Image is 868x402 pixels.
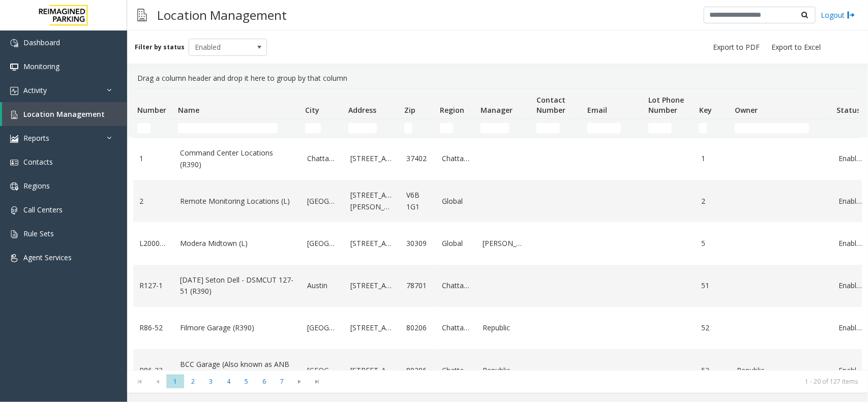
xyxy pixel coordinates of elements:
span: Regions [23,181,50,191]
a: Chattanooga [442,322,470,333]
a: [DATE] Seton Dell - DSMCUT 127-51 (R390) [180,274,295,297]
a: Republic [483,322,526,333]
span: Rule Sets [23,229,54,238]
a: Enabled [839,322,862,333]
a: [GEOGRAPHIC_DATA] [307,322,338,333]
td: Region Filter [436,119,476,137]
input: Address Filter [348,123,377,133]
a: [STREET_ADDRESS][PERSON_NAME] [350,190,394,212]
input: City Filter [305,123,321,133]
a: Remote Monitoring Locations (L) [180,196,295,207]
span: Contacts [23,157,53,167]
th: Status [832,88,868,119]
a: 2 [701,196,725,207]
a: 30309 [406,238,430,249]
a: BCC Garage (Also known as ANB Garage) (R390) [180,359,295,382]
a: Modera Midtown (L) [180,238,295,249]
span: Email [587,105,607,115]
a: [GEOGRAPHIC_DATA] [307,365,338,376]
span: Page 2 [184,375,202,388]
a: 5 [701,238,725,249]
a: R86-52 [139,322,168,333]
a: Chattanooga [442,153,470,164]
a: 52 [701,322,725,333]
a: 80206 [406,322,430,333]
a: Republic [737,365,826,376]
span: Dashboard [23,38,60,47]
span: Region [440,105,464,115]
input: Region Filter [440,123,453,133]
a: [GEOGRAPHIC_DATA] [307,196,338,207]
img: pageIcon [137,3,147,27]
td: Lot Phone Number Filter [644,119,695,137]
a: Chattanooga [442,280,470,291]
span: Name [178,105,199,115]
td: Owner Filter [731,119,832,137]
span: Location Management [23,109,105,119]
span: Page 6 [255,375,273,388]
span: Key [699,105,712,115]
td: Status Filter [832,119,868,137]
a: Austin [307,280,338,291]
div: Drag a column header and drop it here to group by that column [133,69,862,88]
span: Agent Services [23,253,72,262]
span: Go to the last page [309,375,326,389]
a: [STREET_ADDRESS] [350,322,394,333]
img: 'icon' [10,39,18,47]
span: Activity [23,85,47,95]
img: 'icon' [10,87,18,95]
img: logout [847,10,855,20]
button: Export to PDF [709,40,764,54]
label: Filter by status [135,43,185,52]
span: Reports [23,133,49,143]
span: Enabled [189,39,251,55]
a: V6B 1G1 [406,190,430,212]
a: L20000500 [139,238,168,249]
img: 'icon' [10,159,18,167]
td: Number Filter [133,119,174,137]
input: Owner Filter [735,123,809,133]
h3: Location Management [152,3,292,27]
a: Enabled [839,280,862,291]
span: Page 7 [273,375,291,388]
a: 53 [701,365,725,376]
span: Export to PDF [713,42,760,52]
span: Lot Phone Number [648,95,684,115]
a: 2 [139,196,168,207]
img: 'icon' [10,230,18,238]
input: Key Filter [699,123,707,133]
input: Email Filter [587,123,621,133]
a: R86-23 [139,365,168,376]
td: Zip Filter [400,119,436,137]
span: Contact Number [536,95,565,115]
td: Address Filter [344,119,400,137]
span: Page 4 [220,375,237,388]
td: Contact Number Filter [532,119,583,137]
span: Address [348,105,376,115]
span: Go to the last page [311,378,324,386]
td: City Filter [301,119,344,137]
a: Command Center Locations (R390) [180,147,295,170]
a: Logout [821,10,855,20]
a: 80206 [406,365,430,376]
a: [STREET_ADDRESS] [350,280,394,291]
a: 78701 [406,280,430,291]
span: Number [137,105,166,115]
a: Global [442,196,470,207]
a: Enabled [839,238,862,249]
a: 1 [701,153,725,164]
img: 'icon' [10,182,18,191]
input: Number Filter [137,123,151,133]
span: Owner [735,105,758,115]
a: Chattanooga [442,365,470,376]
img: 'icon' [10,254,18,262]
td: Name Filter [174,119,301,137]
span: Call Centers [23,205,63,214]
kendo-pager-info: 1 - 20 of 127 items [333,377,858,386]
a: Chattanooga [307,153,338,164]
a: Filmore Garage (R390) [180,322,295,333]
a: [STREET_ADDRESS] [350,153,394,164]
span: Page 3 [202,375,220,388]
img: 'icon' [10,206,18,214]
a: Enabled [839,153,862,164]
